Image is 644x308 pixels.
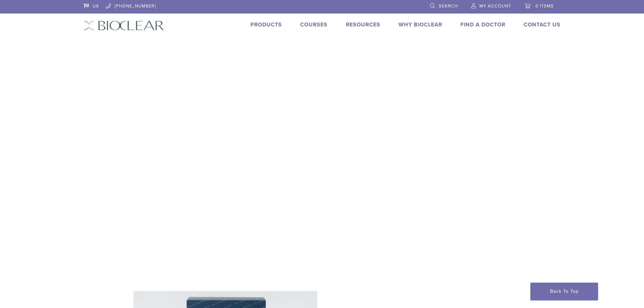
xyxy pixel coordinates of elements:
a: Courses [300,21,328,28]
a: Resources [346,21,380,28]
span: My Account [479,3,511,9]
span: Search [439,3,458,9]
a: Why Bioclear [399,21,442,28]
a: Find A Doctor [460,21,505,28]
span: 0 items [535,3,554,9]
a: Products [251,21,282,28]
a: Back To Top [530,283,598,300]
img: Bioclear [84,21,164,30]
a: Contact Us [524,21,560,28]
